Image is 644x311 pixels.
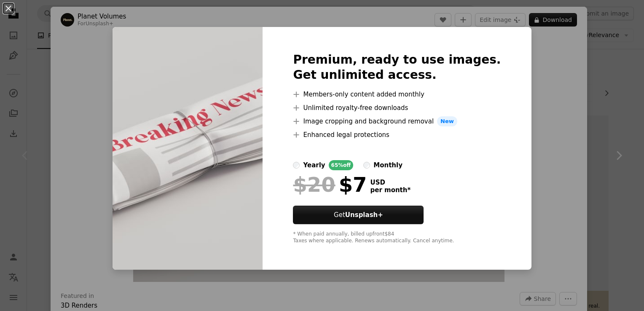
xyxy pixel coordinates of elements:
[345,211,383,219] strong: Unsplash+
[293,116,501,126] li: Image cropping and background removal
[293,174,335,196] span: $20
[293,89,501,99] li: Members-only content added monthly
[113,27,263,270] img: premium_photo-1691223714882-57a432c4edaf
[303,160,325,170] div: yearly
[293,231,501,244] div: * When paid annually, billed upfront $84 Taxes where applicable. Renews automatically. Cancel any...
[373,160,402,170] div: monthly
[363,162,370,169] input: monthly
[437,116,457,126] span: New
[293,174,367,196] div: $7
[293,52,501,83] h2: Premium, ready to use images. Get unlimited access.
[370,179,411,186] span: USD
[370,186,411,194] span: per month *
[329,160,354,170] div: 65% off
[293,130,501,140] li: Enhanced legal protections
[293,206,424,224] button: GetUnsplash+
[293,103,501,113] li: Unlimited royalty-free downloads
[293,162,300,169] input: yearly65%off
